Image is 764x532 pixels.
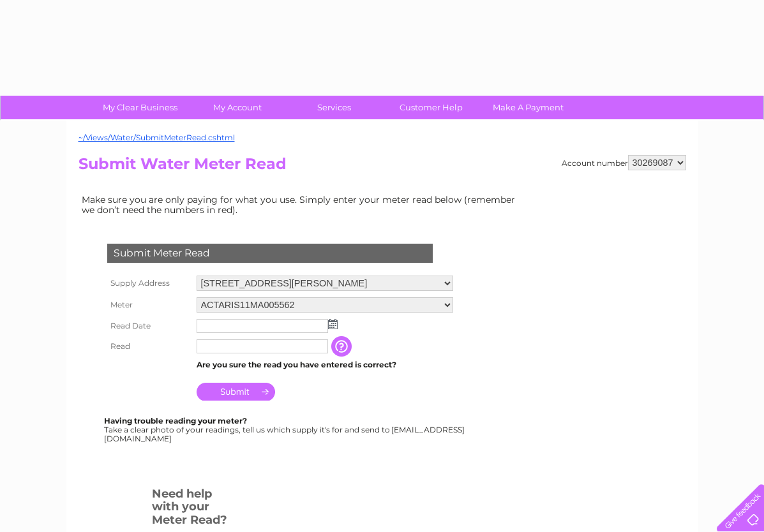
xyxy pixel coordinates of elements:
[79,155,686,179] h2: Submit Water Meter Read
[104,336,193,357] th: Read
[197,383,275,401] input: Submit
[104,417,467,443] div: Take a clear photo of your readings, tell us which supply it's for and send to [EMAIL_ADDRESS][DO...
[378,96,484,119] a: Customer Help
[79,191,525,218] td: Make sure you are only paying for what you use. Simply enter your meter read below (remember we d...
[104,316,193,336] th: Read Date
[87,96,193,119] a: My Clear Business
[104,416,247,425] b: Having trouble reading your meter?
[281,96,387,119] a: Services
[328,319,338,329] img: ...
[562,155,686,170] div: Account number
[331,336,354,357] input: Information
[104,272,193,294] th: Supply Address
[104,294,193,316] th: Meter
[107,244,433,263] div: Submit Meter Read
[193,357,456,373] td: Are you sure the read you have entered is correct?
[476,96,581,119] a: Make A Payment
[184,96,290,119] a: My Account
[79,133,235,142] a: ~/Views/Water/SubmitMeterRead.cshtml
